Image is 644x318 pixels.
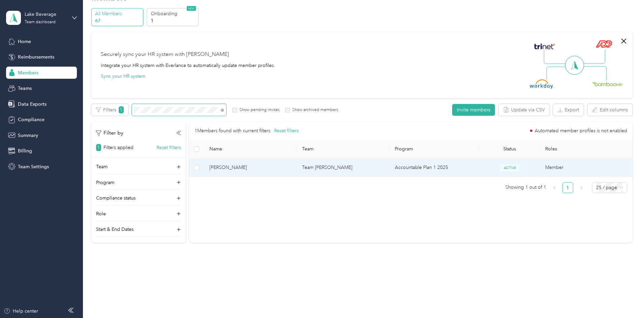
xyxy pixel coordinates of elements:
button: right [576,182,587,193]
span: left [552,186,556,190]
p: Compliance status [96,195,136,202]
span: Data Exports [18,101,47,108]
span: 1 [96,144,101,151]
p: 67 [95,17,141,24]
p: Role [96,210,106,217]
span: 1 [119,106,124,113]
img: Line Right Down [583,66,607,81]
div: Integrate your HR system with Everlance to automatically update member profiles. [101,62,275,69]
button: left [549,182,560,193]
span: [PERSON_NAME] [209,164,291,171]
span: Members [18,69,38,76]
p: Start & End Dates [96,226,134,233]
span: 25 / page [596,183,623,193]
label: Show archived members [290,107,338,113]
span: ACTIVE [501,164,518,171]
th: Team [297,140,389,158]
img: Line Left Down [546,66,570,80]
span: right [579,186,583,190]
img: Line Right Up [582,50,605,64]
button: Export [553,104,584,116]
span: Billing [18,147,32,154]
div: Securely sync your HR system with [PERSON_NAME] [101,50,229,59]
td: Member [540,158,633,177]
p: 1 Members found with current filters [195,127,270,135]
button: Reset filters [274,127,299,135]
th: Status [479,140,539,158]
button: Reset filters [156,144,181,151]
div: Lake Beverage [25,11,67,18]
div: Team dashboard [25,20,56,24]
td: Accountable Plan 1 2025 [389,158,480,177]
a: 1 [563,183,573,193]
img: ADP [595,40,612,48]
span: Home [18,38,31,45]
button: Help center [4,308,38,315]
span: Teams [18,85,32,92]
img: BambooHR [592,81,623,86]
button: Update via CSV [499,104,550,116]
li: Previous Page [549,182,560,193]
span: Compliance [18,116,45,123]
th: Name [204,140,297,158]
span: Name [209,146,291,152]
img: Line Left Up [544,50,567,64]
span: Team Settings [18,163,49,170]
td: Team Mitchell [297,158,389,177]
span: Reimbursements [18,54,54,61]
p: Program [96,179,114,186]
span: NEW [187,6,196,11]
th: Roles [540,140,633,158]
button: Filters1 [91,104,128,116]
p: All Members [95,10,141,17]
span: Summary [18,132,38,139]
td: Edwin C. Perez [204,158,297,177]
iframe: Everlance-gr Chat Button Frame [606,280,644,318]
button: Edit columns [587,104,633,116]
button: Invite members [452,104,495,116]
div: Page Size [592,182,627,193]
span: Automated member profiles is not enabled [535,129,627,133]
img: Workday [530,79,553,89]
li: Next Page [576,182,587,193]
li: 1 [562,182,573,193]
button: Sync your HR system [101,73,145,80]
p: Onboarding [151,10,197,17]
p: Filter by [96,129,123,137]
p: Team [96,163,108,170]
p: 1 [151,17,197,24]
label: Show pending invites [237,107,280,113]
span: Showing 1 out of 1 [505,182,546,192]
img: Trinet [533,42,556,51]
p: Filters applied [104,144,134,151]
th: Program [389,140,480,158]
